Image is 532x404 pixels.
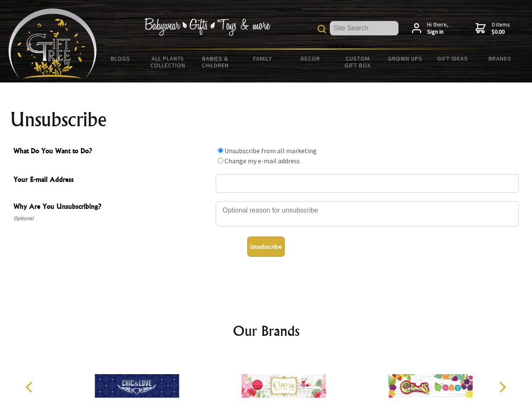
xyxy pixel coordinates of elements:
a: Decor [286,50,334,67]
a: Hi there,Sign in [412,21,449,36]
button: Next [493,378,511,396]
span: Your E-mail Address [13,174,211,186]
input: Your E-mail Address [216,174,519,193]
span: 0 items [492,21,510,36]
input: What Do You Want to Do? [218,148,223,153]
span: Why Are You Unsubscribing? [13,201,211,213]
textarea: Why Are You Unsubscribing? [216,201,519,226]
a: Grown Ups [381,50,429,67]
label: Unsubscribe from all marketing [225,146,317,155]
span: Optional [13,213,211,223]
a: Babies & Children [192,50,239,74]
a: Brands [476,50,524,67]
input: Site Search [330,21,398,35]
a: 0 items$0.00 [476,21,510,36]
a: All Plants Collection [144,50,192,74]
strong: Sign in [427,28,449,36]
span: Hi there, [427,21,449,36]
strong: $0.00 [492,28,510,36]
a: Family [239,50,287,67]
a: Gift Ideas [429,50,476,67]
h1: Unsubscribe [10,109,522,130]
img: Babywear - Gifts - Toys & more [144,18,270,36]
span: What Do You Want to Do? [13,146,211,158]
a: Custom Gift Box [334,50,382,74]
label: Change my e-mail address [225,157,300,165]
button: Previous [21,378,40,396]
a: BLOGS [97,50,144,67]
h2: Our Brands [17,321,516,341]
input: What Do You Want to Do? [218,158,223,163]
img: Babyware - Gifts - Toys and more... [8,8,97,78]
img: product search [318,25,326,33]
button: Unsubscribe [247,237,285,257]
